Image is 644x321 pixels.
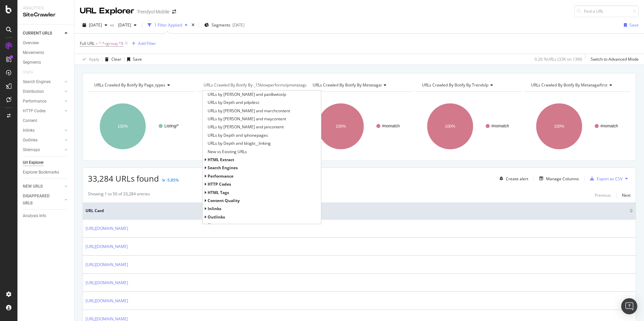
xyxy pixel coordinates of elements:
span: 2025 Aug. 31st [89,22,102,28]
svg: A chart. [416,97,521,155]
button: Segments[DATE] [202,20,247,30]
h4: URLs Crawled By Botify By metatagaifirst [530,80,625,90]
span: 33,284 URLs found [88,173,159,184]
span: Performance [208,173,233,179]
div: Visits [23,69,33,76]
span: URLs Crawled By Botify By page_types [94,82,165,88]
div: 1 Filter Applied [154,22,182,28]
span: URLs Crawled By Botify By metatagai [313,82,382,88]
div: Explorer Bookmarks [23,169,59,176]
div: Save [133,56,142,62]
h4: URLs Crawled By Botify By page_types [93,80,188,90]
a: Movements [23,49,69,56]
span: URLs Crawled By Botify By metatagaifirst [531,82,607,88]
div: Previous [595,192,611,198]
button: Next [622,191,631,199]
span: Sitemaps [208,222,226,228]
div: Open Intercom Messenger [621,298,637,314]
span: = [96,41,98,46]
text: 100% [445,124,455,129]
div: Movements [23,49,44,56]
a: Distribution [23,88,63,95]
a: Search Engines [23,78,63,85]
span: HTML Extract [208,157,234,163]
span: Content Quality [208,198,240,203]
a: Sitemaps [23,146,63,153]
a: [URL][DOMAIN_NAME] [86,261,128,268]
div: Manage Columns [546,176,579,182]
input: Find a URL [574,5,639,17]
span: Full URL [80,41,95,46]
button: Previous [595,191,611,199]
a: Url Explorer [23,159,69,166]
div: Switch to Advanced Mode [591,56,639,62]
text: #nomatch [600,124,618,128]
a: Visits [23,69,40,76]
span: vs [110,22,115,28]
button: Clear [102,54,121,65]
div: NEW URLS [23,183,43,190]
a: CURRENT URLS [23,30,63,37]
a: Explorer Bookmarks [23,169,69,176]
span: URLs Crawled By Botify By _15klowperformslpmetatagwai [204,82,311,88]
button: Switch to Advanced Mode [588,54,639,65]
div: Add Filter [138,41,156,46]
button: Add Filter [129,40,156,48]
div: Outlinks [23,137,38,144]
text: Listing/* [164,124,179,128]
span: URLs Crawled By Botify By trendslp [422,82,488,88]
span: URLs by Depth and iphonepages [208,132,268,139]
div: Url Explorer [23,159,44,166]
div: Segments [23,59,41,66]
svg: A chart. [88,97,194,155]
div: Distribution [23,88,44,95]
span: 2025 May. 4th [115,22,131,28]
a: Content [23,117,69,124]
div: Content [23,117,37,124]
span: ^.*vgroup.*$ [99,39,123,48]
span: HTTP Codes [208,181,231,187]
button: [DATE] [80,20,110,30]
button: Save [124,54,142,65]
text: #nomatch [382,124,400,128]
span: Inlinks [208,206,221,211]
a: [URL][DOMAIN_NAME] [86,298,128,304]
div: Clear [111,56,121,62]
div: Sitemaps [23,146,40,153]
span: URLs by Depth and marchcontent [208,108,290,114]
div: [DATE] [232,22,245,28]
a: [URL][DOMAIN_NAME] [86,243,128,250]
span: Segments [212,22,230,28]
span: Outlinks [208,214,225,220]
text: #nomatch [491,124,509,128]
div: Showing 1 to 50 of 33,284 entries [88,191,150,199]
div: Analytics [23,5,69,11]
a: NEW URLS [23,183,63,190]
div: 0.26 % URLs ( 33K on 13M ) [535,56,582,62]
a: [URL][DOMAIN_NAME] [86,279,128,286]
div: Search Engines [23,78,51,85]
h4: URLs Crawled By Botify By _15klowperformslpmetatagwai [202,80,321,90]
button: Apply [80,54,99,65]
a: DISAPPEARED URLS [23,193,63,207]
text: 100% [336,124,346,129]
div: Save [630,22,639,28]
text: 100% [118,124,128,129]
span: URLs by Depth and paidkwtoslp [208,91,286,98]
div: Performance [23,98,46,105]
button: Save [621,20,639,30]
a: Inlinks [23,127,63,134]
button: Export as CSV [587,173,623,184]
span: New vs Existing URLs [208,148,247,155]
button: Manage Columns [537,175,579,183]
svg: A chart. [525,97,630,155]
div: URL Explorer [80,5,134,17]
span: HTML Tags [208,190,229,195]
div: Next [622,192,631,198]
a: Overview [23,40,69,47]
span: URLs by Depth and jancontent [208,124,284,130]
span: URLs by Depth and pdpdesc [208,99,260,106]
div: Apply [89,56,99,62]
